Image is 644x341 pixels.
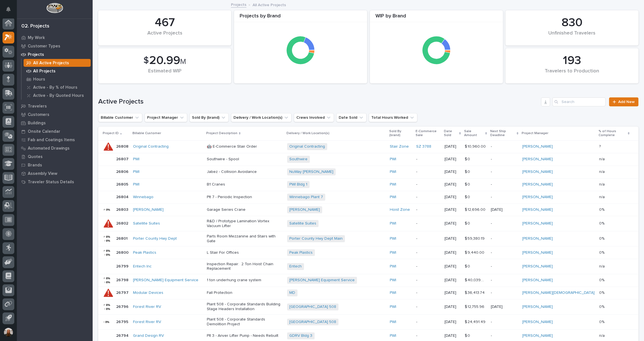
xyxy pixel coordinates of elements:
p: - [416,278,440,283]
p: - [416,250,440,255]
a: All Active Projects [22,59,93,67]
p: $ 10,960.00 [465,143,487,149]
p: - [491,182,518,187]
p: All Active Projects [253,1,286,8]
tr: 2680126801 Porter County Hwy Dept Parts Room Mezzanine and Stairs with GatePorter County Hwy Dept... [98,231,638,246]
a: Buildings [17,119,93,127]
p: Hours [33,77,45,82]
p: Plant 508 - Corporate Standards Building Stage Headers Installation [207,302,283,312]
p: Billable Customer [132,130,161,136]
a: Forest River RV [133,305,161,309]
span: 20.99 [149,55,180,67]
a: PWI [133,157,139,162]
p: $ 12,696.00 [465,206,487,212]
a: [PERSON_NAME] [522,182,553,187]
p: - [491,250,518,255]
a: Quotes [17,152,93,161]
p: Southwire - Spool [207,157,283,162]
p: n/a [599,156,606,162]
a: My Work [17,33,93,42]
p: Garage Series Crane [207,207,283,212]
a: Active - By % of Hours [22,83,93,91]
p: 0% [599,289,606,295]
p: - [416,264,440,269]
a: Peak Plastics [133,250,156,255]
button: users-avatar [3,326,14,338]
p: Project ID [103,130,119,136]
p: Projects [28,52,44,57]
a: [PERSON_NAME] [522,264,553,269]
input: Search [552,97,606,106]
p: - [416,170,440,174]
p: R&D / Prototype Lamination Vortex Vacuum Lifter [207,219,283,228]
p: [DATE] [444,207,460,212]
p: All Projects [33,69,56,74]
div: Notifications [7,7,14,16]
a: PWI [390,333,396,338]
a: GDRV Bldg 3 [289,333,312,338]
p: $ 0 [465,168,471,174]
p: Brands [28,163,42,168]
span: M [180,58,186,65]
a: [PERSON_NAME] Equipment Service [289,278,355,283]
p: Automated Drawings [28,146,70,151]
a: Peak Plastics [289,250,313,255]
p: 26806 [116,168,130,174]
a: SZ 3788 [416,144,431,149]
p: - [416,333,440,338]
a: Original Contracting [289,144,325,149]
tr: 2680826808 Original Contracting 🤖 E-Commerce Stair OrderOriginal Contracting Stair Zone SZ 3788 [... [98,140,638,153]
a: Entech [289,264,302,269]
a: Customers [17,110,93,119]
a: PWI [390,236,396,241]
a: [PERSON_NAME] [522,320,553,324]
p: $ 0 [465,220,471,226]
tr: 2680726807 PWI Southwire - SpoolSouthwire PWI -[DATE]$ 0$ 0 -[PERSON_NAME] n/an/a [98,153,638,166]
p: - [491,290,518,295]
tr: 2679926799 Entech Inc Inspection Repair: 2 Ton Hoist Chain ReplacementEntech PWI -[DATE]$ 0$ 0 -[... [98,259,638,274]
a: PWI [390,221,396,226]
a: Southwire [289,157,308,162]
p: - [491,157,518,162]
a: PWI [390,157,396,162]
a: Brands [17,161,93,169]
tr: 2680326803 [PERSON_NAME] Garage Series Crane[PERSON_NAME] Hoist Zone -[DATE]$ 12,696.00$ 12,696.0... [98,203,638,216]
a: Grand Design RV [133,333,164,338]
p: $ 0 [465,156,471,162]
p: 26804 [116,194,130,200]
p: - [491,144,518,149]
a: NuWay [PERSON_NAME] [289,170,333,174]
a: [PERSON_NAME] [522,157,553,162]
p: Jabez - Collision Avoidance [207,170,283,174]
p: Buildings [28,121,46,126]
a: Onsite Calendar [17,127,93,136]
div: Estimated WIP [108,68,222,80]
a: Hours [22,75,93,83]
p: Delivery / Work Location(s) [287,130,329,136]
a: [PERSON_NAME] [522,278,553,283]
p: 26798 [116,277,130,283]
p: - [491,333,518,338]
p: [DATE] [444,144,460,149]
p: [DATE] [444,290,460,295]
p: B1 Cranes [207,182,283,187]
a: PWI [390,195,396,200]
tr: 2680526805 PWI B1 CranesPWI Bldg 1 PWI -[DATE]$ 0$ 0 -[PERSON_NAME] n/an/a [98,178,638,191]
p: $ 0 [465,263,471,269]
p: [DATE] [444,305,460,309]
a: Hoist Zone [390,207,410,212]
a: [PERSON_NAME] [522,333,553,338]
p: Onsite Calendar [28,129,60,134]
a: PWI [390,320,396,324]
a: [PERSON_NAME] Equipment Service [133,278,198,283]
tr: 2679726797 Modular Devices Fall ProtectionMD PWI -[DATE]$ 36,413.74$ 36,413.74 -[PERSON_NAME][DEM... [98,287,638,299]
p: - [491,278,518,283]
p: - [491,236,518,241]
p: [DATE] [491,207,518,212]
p: 0% [599,277,606,283]
a: [GEOGRAPHIC_DATA] 508 [289,320,336,324]
p: 26795 [116,319,129,324]
p: - [416,320,440,324]
p: [DATE] [444,250,460,255]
